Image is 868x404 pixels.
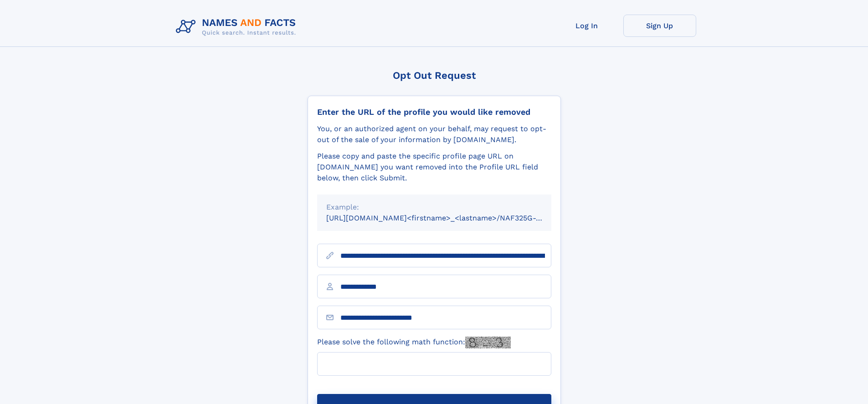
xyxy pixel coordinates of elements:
[326,202,542,213] div: Example:
[317,151,551,184] div: Please copy and paste the specific profile page URL on [DOMAIN_NAME] you want removed into the Pr...
[550,15,623,37] a: Log In
[172,15,303,39] img: Logo Names and Facts
[317,123,551,145] div: You, or an authorized agent on your behalf, may request to opt-out of the sale of your informatio...
[317,107,551,117] div: Enter the URL of the profile you would like removed
[317,337,511,348] label: Please solve the following math function:
[308,70,561,81] div: Opt Out Request
[623,15,696,37] a: Sign Up
[326,214,569,222] small: [URL][DOMAIN_NAME]<firstname>_<lastname>/NAF325G-xxxxxxxx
